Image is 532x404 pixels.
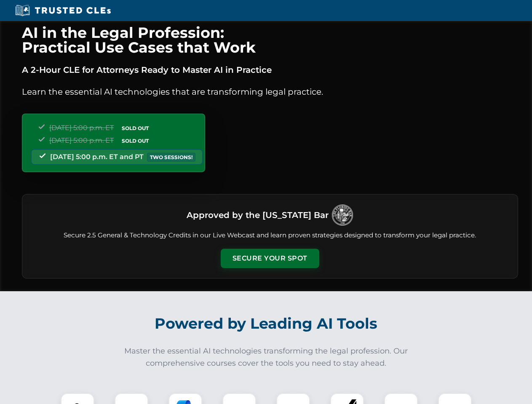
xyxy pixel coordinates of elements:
h1: AI in the Legal Profession: Practical Use Cases that Work [22,25,518,55]
span: SOLD OUT [119,124,152,133]
button: Secure Your Spot [221,249,319,268]
h3: Approved by the [US_STATE] Bar [187,207,329,223]
img: Trusted CLEs [13,4,113,17]
p: A 2-Hour CLE for Attorneys Ready to Master AI in Practice [22,63,518,77]
h2: Powered by Leading AI Tools [33,309,500,338]
p: Learn the essential AI technologies that are transforming legal practice. [22,85,518,98]
img: Logo [332,205,353,226]
p: Secure 2.5 General & Technology Credits in our Live Webcast and learn proven strategies designed ... [32,231,508,240]
p: Master the essential AI technologies transforming the legal profession. Our comprehensive courses... [119,345,414,369]
span: [DATE] 5:00 p.m. ET [49,136,114,144]
span: [DATE] 5:00 p.m. ET [49,124,114,132]
span: SOLD OUT [119,136,152,145]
